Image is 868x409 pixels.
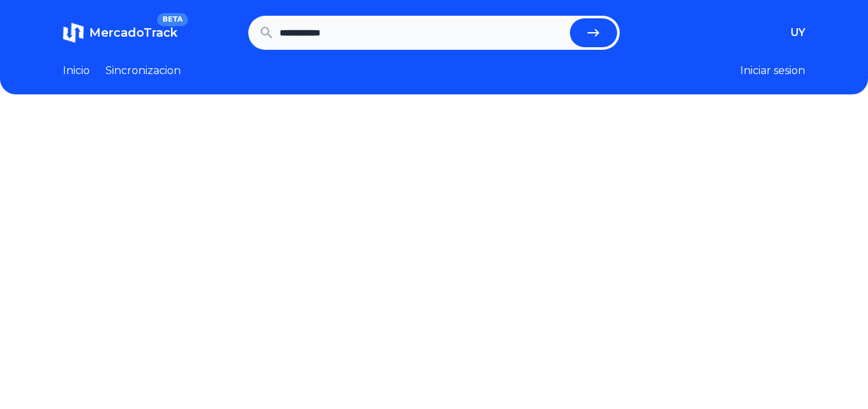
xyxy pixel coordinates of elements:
[740,63,805,79] button: Iniciar sesion
[89,26,178,40] span: MercadoTrack
[157,13,188,26] span: BETA
[791,25,805,41] button: UY
[105,63,181,79] a: Sincronizacion
[63,22,178,43] a: MercadoTrackBETA
[63,22,84,43] img: MercadoTrack
[63,63,90,79] a: Inicio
